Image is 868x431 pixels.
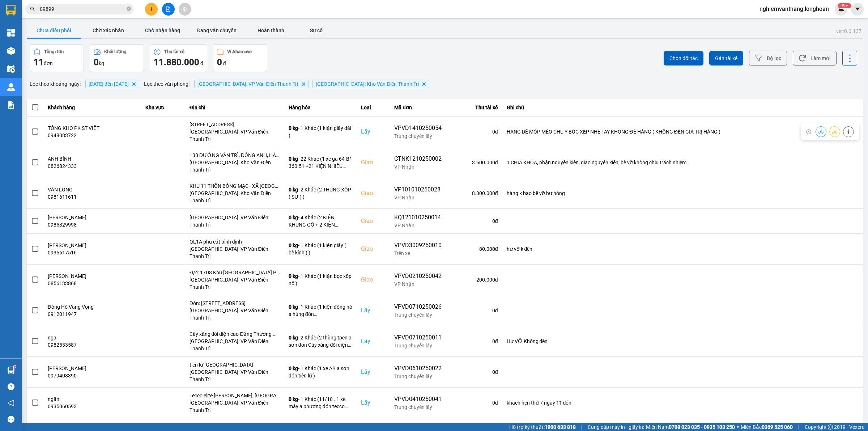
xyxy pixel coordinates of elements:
[48,334,137,341] div: nga
[190,182,280,190] div: KHU 11 THÔN BỒNG MẠC - XÃ [GEOGRAPHIC_DATA] - [GEOGRAPHIC_DATA] - [GEOGRAPHIC_DATA]
[94,57,99,67] span: 0
[289,187,298,193] span: 0 kg
[289,215,298,220] span: 0 kg
[48,214,137,221] div: [PERSON_NAME]
[669,55,698,62] span: Chọn đối tác
[450,276,498,283] div: 200.000 đ
[289,155,352,170] div: - 22 Khác (1 xe ga 64-B1 360.51 +21 KIỆN NHIỀU KÍCH THƯỚC)
[289,304,298,310] span: 0 kg
[854,6,861,12] span: caret-down
[44,49,64,54] div: Tổng đơn
[190,159,280,173] div: [GEOGRAPHIC_DATA]: Kho Văn Điển Thanh Trì
[289,124,352,139] div: - 1 Khác (1 kiện giấy dài )
[289,335,298,341] span: 0 kg
[289,186,352,200] div: - 2 Khác (2 THÙNG XỐP ( SỨ ) )
[507,399,859,406] div: khách hẹn thứ 7 ngày 11 đón
[144,80,190,88] span: Lọc theo văn phòng :
[394,272,442,280] div: VPVD0210250042
[394,194,442,201] div: VP Nhận
[361,217,386,225] div: Giao
[394,395,442,403] div: VPVD0410250041
[127,7,131,11] span: close-circle
[182,7,187,12] span: aim
[507,159,859,166] div: 1 CHÌA KHÓA, nhận nguyên kiện, giao nguyên kiện, bể vỡ không chịu trách nhiệm
[34,56,80,68] div: đơn
[48,272,137,280] div: [PERSON_NAME]
[185,99,284,117] th: Địa chỉ
[48,155,137,162] div: ANH BÍNH
[669,424,735,430] strong: 0708 023 035 - 0935 103 250
[394,213,442,222] div: KQ121010250014
[190,300,280,307] div: Đón: [STREET_ADDRESS]
[48,310,137,318] div: 0912011947
[664,51,703,66] button: Chọn đối tác
[509,423,576,431] span: Hỗ trợ kỹ thuật:
[390,99,446,117] th: Mã đơn
[394,303,442,311] div: VPVD0710250026
[316,81,419,87] span: Hà Nội: Kho Văn Điển Thanh Trì
[48,396,137,403] div: ngân
[762,424,793,430] strong: 0369 525 060
[190,368,280,383] div: [GEOGRAPHIC_DATA]: VP Văn Điển Thanh Trì
[30,7,35,12] span: search
[190,276,280,291] div: [GEOGRAPHIC_DATA]: VP Văn Điển Thanh Trì
[81,23,135,38] button: Chờ xác nhận
[450,190,498,197] div: 8.000.000 đ
[581,423,582,431] span: |
[312,80,430,88] span: Hà Nội: Kho Văn Điển Thanh Trì, close by backspace
[8,383,14,390] span: question-circle
[190,338,280,352] div: [GEOGRAPHIC_DATA]: VP Văn Điển Thanh Trì
[838,3,851,8] sup: 755
[90,45,144,72] button: Khối lượng0kg
[217,57,222,67] span: 0
[394,163,442,170] div: VP Nhận
[361,189,386,198] div: Giao
[289,214,352,228] div: - 4 Khác (2 KIỆN KHUNG GỖ + 2 KIỆN BALLET )
[27,23,81,38] button: Chưa điều phối
[94,56,140,68] div: kg
[141,99,185,117] th: Khu vực
[298,23,334,38] button: Sự cố
[361,127,386,136] div: Lấy
[48,186,137,193] div: VĂN LONG
[450,159,498,166] div: 3.600.000 đ
[190,214,280,228] div: [GEOGRAPHIC_DATA]: VP Văn Điển Thanh Trì
[48,341,137,348] div: 0982533587
[154,57,199,67] span: 11.880.000
[450,368,498,376] div: 0 đ
[289,125,298,131] span: 0 kg
[48,132,137,139] div: 0948083722
[301,82,306,86] svg: Delete
[507,245,859,253] div: hư vỡ k đền
[737,426,739,428] span: ⚪️
[450,307,498,314] div: 0 đ
[394,373,442,380] div: Trung chuyển lấy
[89,81,129,87] span: 01/10/2025 đến 14/10/2025
[394,155,442,163] div: CTNK1210250002
[361,368,386,376] div: Lấy
[361,398,386,407] div: Lấy
[48,280,137,287] div: 0856133868
[357,99,390,117] th: Loại
[394,403,442,411] div: Trung chuyển lấy
[450,338,498,345] div: 0 đ
[394,311,442,318] div: Trung chuyển lấy
[798,423,799,431] span: |
[289,242,298,248] span: 0 kg
[289,273,298,279] span: 0 kg
[190,399,280,414] div: [GEOGRAPHIC_DATA]: VP Văn Điển Thanh Trì
[244,23,298,38] button: Hoàn thành
[43,99,141,117] th: Khách hàng
[197,81,298,87] span: Hà Nội: VP Văn Điển Thanh Trì
[145,3,158,16] button: plus
[190,23,244,38] button: Đang vận chuyển
[7,29,15,37] img: dashboard-icon
[394,124,442,132] div: VPVD1410250054
[213,45,267,72] button: Ví Ahamove0 đ
[127,6,131,13] span: close-circle
[190,190,280,204] div: [GEOGRAPHIC_DATA]: Kho Văn Điển Thanh Trì
[507,128,859,135] div: HÀNG DỄ MÓP MÉO CHÚ Ý BỐC XẾP NHẸ TAY KHÔNG ĐÈ HÀNG ( KHÔNG ĐỀN GIÁ TRỊ HÀNG )
[227,49,252,54] div: Ví Ahamove
[166,7,171,12] span: file-add
[450,128,498,135] div: 0 đ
